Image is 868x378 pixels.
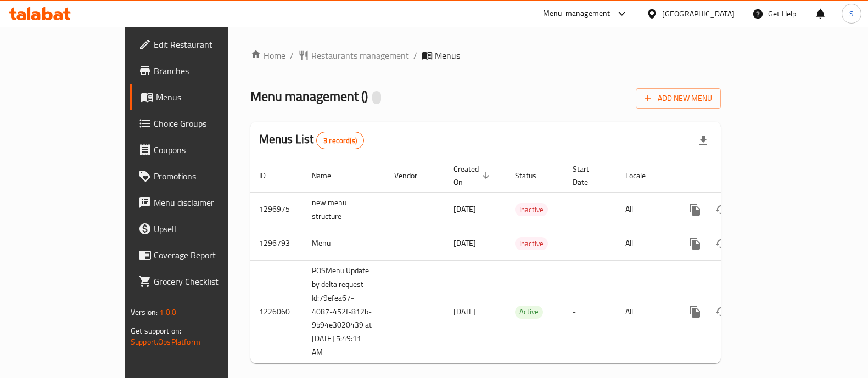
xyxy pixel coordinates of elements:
[515,237,548,250] div: Inactive
[682,196,708,223] button: more
[154,249,261,262] span: Coverage Report
[453,236,476,250] span: [DATE]
[154,143,261,156] span: Coupons
[849,8,854,20] span: S
[682,298,708,325] button: more
[662,8,735,20] div: [GEOGRAPHIC_DATA]
[131,305,158,319] span: Version:
[645,92,712,105] span: Add New Menu
[435,49,460,62] span: Menus
[453,162,493,189] span: Created On
[250,260,303,363] td: 1226060
[154,170,261,183] span: Promotions
[453,304,476,319] span: [DATE]
[154,196,261,209] span: Menu disclaimer
[617,227,673,260] td: All
[250,159,796,364] table: enhanced table
[130,163,270,189] a: Promotions
[316,132,364,149] div: Total records count
[130,216,270,242] a: Upsell
[250,192,303,227] td: 1296975
[303,192,385,227] td: new menu structure
[564,260,617,363] td: -
[543,7,611,20] div: Menu-management
[690,127,716,154] div: Export file
[259,169,280,182] span: ID
[154,117,261,130] span: Choice Groups
[130,110,270,137] a: Choice Groups
[617,260,673,363] td: All
[413,49,417,62] li: /
[290,49,294,62] li: /
[303,227,385,260] td: Menu
[311,49,409,62] span: Restaurants management
[130,242,270,268] a: Coverage Report
[312,169,345,182] span: Name
[250,49,721,62] nav: breadcrumb
[515,204,548,216] span: Inactive
[298,49,409,62] a: Restaurants management
[131,324,181,338] span: Get support on:
[682,230,708,257] button: more
[515,306,543,318] span: Active
[250,84,368,109] span: Menu management ( )
[259,131,364,149] h2: Menus List
[564,227,617,260] td: -
[515,169,551,182] span: Status
[673,159,796,193] th: Actions
[625,169,660,182] span: Locale
[303,260,385,363] td: POSMenu Update by delta request Id:79efea67-4087-452f-812b-9b94e3020439 at [DATE] 5:49:11 AM
[250,227,303,260] td: 1296793
[708,196,735,223] button: Change Status
[130,31,270,58] a: Edit Restaurant
[154,275,261,288] span: Grocery Checklist
[394,169,432,182] span: Vendor
[708,298,735,325] button: Change Status
[564,192,617,227] td: -
[708,230,735,257] button: Change Status
[130,58,270,84] a: Branches
[317,136,363,146] span: 3 record(s)
[515,238,548,250] span: Inactive
[636,88,721,109] button: Add New Menu
[154,64,261,77] span: Branches
[159,305,176,319] span: 1.0.0
[515,203,548,216] div: Inactive
[130,189,270,216] a: Menu disclaimer
[154,38,261,51] span: Edit Restaurant
[130,84,270,110] a: Menus
[131,335,200,349] a: Support.OpsPlatform
[130,137,270,163] a: Coupons
[154,222,261,235] span: Upsell
[573,162,603,189] span: Start Date
[453,202,476,216] span: [DATE]
[130,268,270,295] a: Grocery Checklist
[617,192,673,227] td: All
[515,306,543,319] div: Active
[156,91,261,104] span: Menus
